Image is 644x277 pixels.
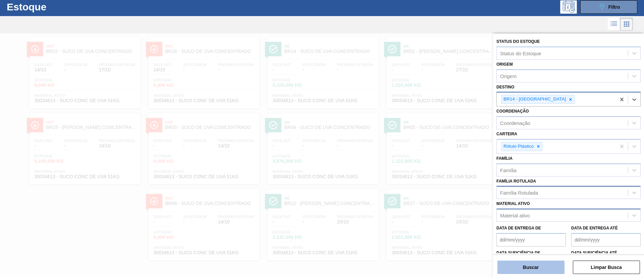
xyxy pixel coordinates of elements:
div: Família [500,167,517,173]
div: Material ativo [500,213,530,218]
div: Visão em Lista [608,18,620,30]
label: Data de Entrega de [496,226,541,230]
label: Carteira [496,132,517,136]
label: Data suficiência de [496,251,540,255]
a: ÍconeOkBR14 - SUCO DE UVA CONCENTRADOData out-Suficiência-Próxima Entrega-Estoque5.100,000 KGMate... [263,32,382,108]
label: Coordenação [496,109,529,114]
div: Pogramando: nenhum usuário selecionado [560,0,577,14]
a: ÍconeOutBR19 - [PERSON_NAME] CONCENTRADOData out-Suficiência-Próxima Entrega14/10Estoque0,000 KGM... [501,32,620,108]
label: Material ativo [496,201,530,206]
label: Data suficiência até [571,251,617,255]
div: Origem [500,73,517,79]
label: Origem [496,62,513,67]
a: ÍconeOkBR02 - [PERSON_NAME] CONCENTRADOData out-Suficiência-Próxima Entrega27/10Estoque1.020,000 ... [382,32,501,108]
label: Destino [496,85,514,89]
label: Status do Estoque [496,39,540,44]
a: ÍconeOutBR18 - SUCO DE UVA CONCENTRADOData out14/10Suficiência-Próxima Entrega-Estoque0,000 KGMat... [144,32,263,108]
div: BR14 - [GEOGRAPHIC_DATA] [501,95,567,103]
input: dd/mm/yyyy [496,233,566,247]
div: Visão em Cards [620,18,633,30]
div: Status do Estoque [500,50,541,56]
span: Filtro [608,4,620,10]
a: ÍconeOutBR22 - SUCO DE UVA CONCENTRADOData out14/10Suficiência-Próxima Entrega17/10Estoque0,000 K... [24,32,144,108]
button: Filtro [580,0,637,14]
label: Data de Entrega até [571,226,618,230]
label: Família Rotulada [496,179,536,184]
div: Rótulo Plástico [501,142,535,151]
div: Família Rotulada [500,190,538,196]
input: dd/mm/yyyy [571,233,641,247]
label: Família [496,156,513,161]
div: Coordenação [500,120,530,126]
h1: Estoque [7,3,107,11]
